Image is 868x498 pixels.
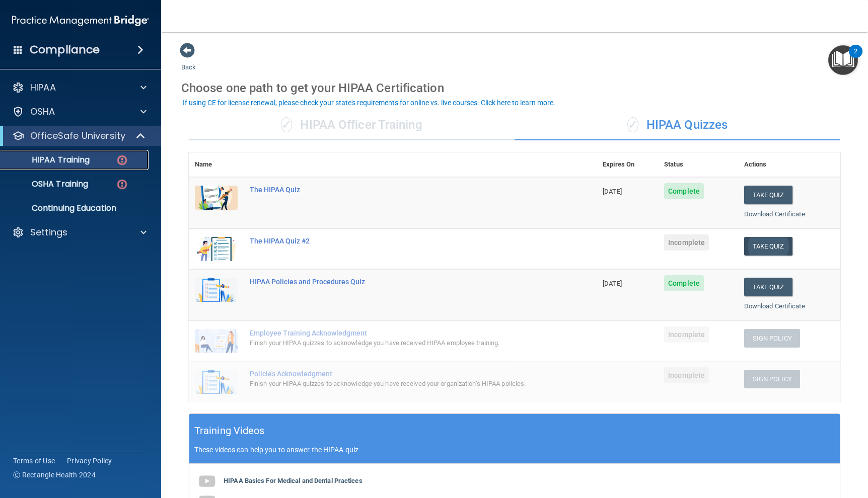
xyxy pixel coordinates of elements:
[30,43,100,57] h4: Compliance
[250,378,546,390] div: Finish your HIPAA quizzes to acknowledge you have received your organization’s HIPAA policies.
[597,152,658,177] th: Expires On
[744,186,792,204] button: Take Quiz
[194,446,835,454] p: These videos can help you to answer the HIPAA quiz
[250,337,546,349] div: Finish your HIPAA quizzes to acknowledge you have received HIPAA employee training.
[744,278,792,296] button: Take Quiz
[30,130,125,142] p: OfficeSafe University
[744,329,800,348] button: Sign Policy
[250,237,546,245] div: The HIPAA Quiz #2
[13,470,96,480] span: Ⓒ Rectangle Health 2024
[603,188,622,195] span: [DATE]
[224,477,363,484] b: HIPAA Basics For Medical and Dental Practices
[116,154,128,167] img: danger-circle.6113f641.png
[116,178,128,191] img: danger-circle.6113f641.png
[183,99,555,106] div: If using CE for license renewal, please check your state's requirements for online vs. live cours...
[189,152,244,177] th: Name
[664,183,704,199] span: Complete
[181,51,196,71] a: Back
[250,329,546,337] div: Employee Training Acknowledgment
[854,51,857,64] div: 2
[30,106,55,118] p: OSHA
[664,234,709,251] span: Incomplete
[13,456,55,466] a: Terms of Use
[658,152,738,177] th: Status
[627,117,638,132] span: ✓
[7,155,90,165] p: HIPAA Training
[181,98,557,108] button: If using CE for license renewal, please check your state's requirements for online vs. live cours...
[664,275,704,291] span: Complete
[738,152,840,177] th: Actions
[250,278,546,286] div: HIPAA Policies and Procedures Quiz
[12,106,147,118] a: OSHA
[744,237,792,256] button: Take Quiz
[30,81,56,94] p: HIPAA
[7,179,88,189] p: OSHA Training
[744,302,805,310] a: Download Certificate
[818,429,856,467] iframe: Drift Widget Chat Controller
[828,45,858,75] button: Open Resource Center, 2 new notifications
[12,226,147,238] a: Settings
[515,110,840,140] div: HIPAA Quizzes
[250,370,546,378] div: Policies Acknowledgment
[12,81,147,94] a: HIPAA
[189,110,515,140] div: HIPAA Officer Training
[197,471,217,491] img: gray_youtube_icon.38fcd6cc.png
[603,280,622,287] span: [DATE]
[194,422,265,440] h5: Training Videos
[7,203,144,213] p: Continuing Education
[664,326,709,343] span: Incomplete
[744,210,805,218] a: Download Certificate
[664,367,709,383] span: Incomplete
[181,73,848,103] div: Choose one path to get your HIPAA Certification
[67,456,112,466] a: Privacy Policy
[250,186,546,194] div: The HIPAA Quiz
[30,226,67,238] p: Settings
[281,117,292,132] span: ✓
[12,11,149,31] img: PMB logo
[744,370,800,388] button: Sign Policy
[12,130,146,142] a: OfficeSafe University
